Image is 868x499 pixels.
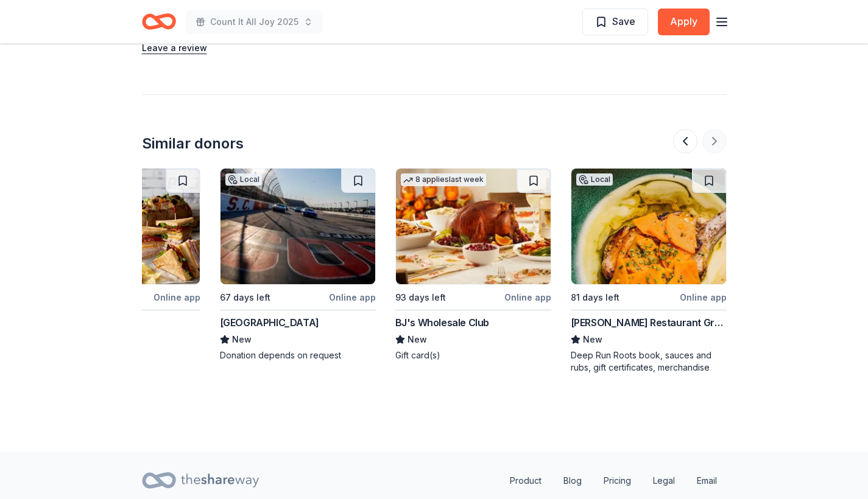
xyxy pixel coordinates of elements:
[395,349,551,361] div: Gift card(s)
[504,290,551,305] div: Online app
[220,315,319,330] div: [GEOGRAPHIC_DATA]
[153,290,200,305] div: Online app
[571,315,727,330] div: [PERSON_NAME] Restaurant Group
[643,469,685,493] a: Legal
[408,332,427,347] span: New
[582,9,648,35] button: Save
[500,469,727,493] nav: quick links
[220,168,376,361] a: Image for Darlington RacewayLocal67 days leftOnline app[GEOGRAPHIC_DATA]NewDonation depends on re...
[687,469,727,493] a: Email
[395,168,551,361] a: Image for BJ's Wholesale Club8 applieslast week93 days leftOnline appBJ's Wholesale ClubNewGift c...
[232,332,252,347] span: New
[500,469,551,493] a: Product
[220,290,270,305] div: 67 days left
[142,41,207,55] button: Leave a review
[571,349,727,374] div: Deep Run Roots book, sauces and rubs, gift certificates, merchandise
[396,169,551,284] img: Image for BJ's Wholesale Club
[221,169,375,284] img: Image for Darlington Raceway
[220,349,376,361] div: Donation depends on request
[658,9,710,35] button: Apply
[142,7,176,36] a: Home
[395,290,446,305] div: 93 days left
[571,169,726,284] img: Image for Vivian Howard Restaurant Group
[594,469,641,493] a: Pricing
[571,290,619,305] div: 81 days left
[395,315,489,330] div: BJ's Wholesale Club
[186,10,323,34] button: Count It All Joy 2025
[225,173,262,186] div: Local
[576,173,613,186] div: Local
[210,15,298,29] span: Count It All Joy 2025
[583,332,602,347] span: New
[612,13,635,29] span: Save
[680,290,727,305] div: Online app
[142,134,244,153] div: Similar donors
[571,168,727,374] a: Image for Vivian Howard Restaurant GroupLocal81 days leftOnline app[PERSON_NAME] Restaurant Group...
[554,469,591,493] a: Blog
[329,290,376,305] div: Online app
[401,173,486,186] div: 8 applies last week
